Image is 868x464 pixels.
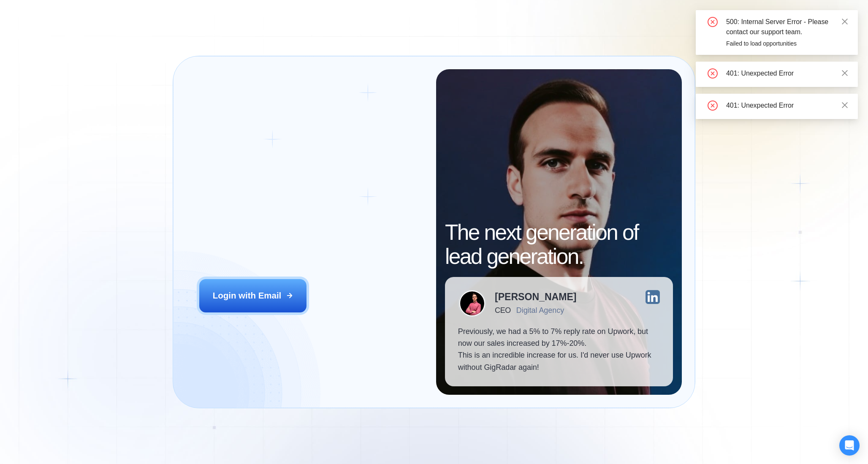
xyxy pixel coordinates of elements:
[726,17,848,37] div: 500: Internal Server Error - Please contact our support team.
[841,18,849,25] span: close
[708,17,718,27] span: close-circle
[841,101,849,109] span: close
[726,39,848,48] div: Failed to load opportunities
[495,306,511,315] div: CEO
[708,68,718,79] span: close-circle
[495,292,576,302] div: [PERSON_NAME]
[445,220,673,268] h2: The next generation of lead generation.
[726,100,848,111] div: 401: Unexpected Error
[199,279,307,313] button: Login with Email
[213,290,282,301] div: Login with Email
[708,100,718,111] span: close-circle
[841,69,849,77] span: close
[516,306,564,315] div: Digital Agency
[726,68,848,79] div: 401: Unexpected Error
[458,326,660,373] p: Previously, we had a 5% to 7% reply rate on Upwork, but now our sales increased by 17%-20%. This ...
[839,435,860,456] div: Open Intercom Messenger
